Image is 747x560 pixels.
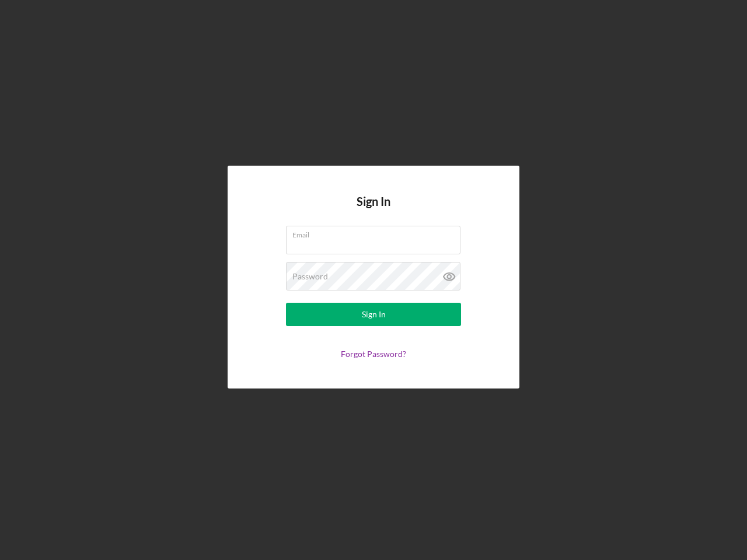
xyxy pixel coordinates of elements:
[341,349,406,359] a: Forgot Password?
[292,272,328,281] label: Password
[286,303,461,326] button: Sign In
[357,195,390,226] h4: Sign In
[362,303,386,326] div: Sign In
[292,226,460,239] label: Email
